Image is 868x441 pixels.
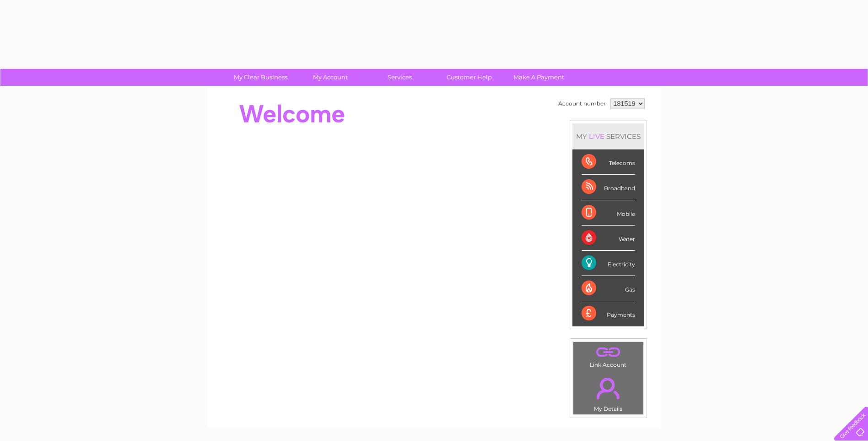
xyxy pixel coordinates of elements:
div: MY SERVICES [572,123,644,149]
a: My Clear Business [223,69,298,86]
div: Water [582,226,635,251]
a: Make A Payment [501,69,577,86]
div: LIVE [587,132,606,141]
a: Customer Help [431,69,507,86]
div: Gas [582,276,635,301]
div: Telecoms [582,149,635,175]
a: . [576,372,641,404]
div: Broadband [582,175,635,200]
a: My Account [292,69,368,86]
a: . [576,344,641,360]
td: Link Account [573,342,644,370]
div: Payments [582,301,635,326]
a: Services [362,69,437,86]
div: Electricity [582,251,635,276]
td: Account number [556,96,608,111]
td: My Details [573,370,644,415]
div: Mobile [582,200,635,226]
